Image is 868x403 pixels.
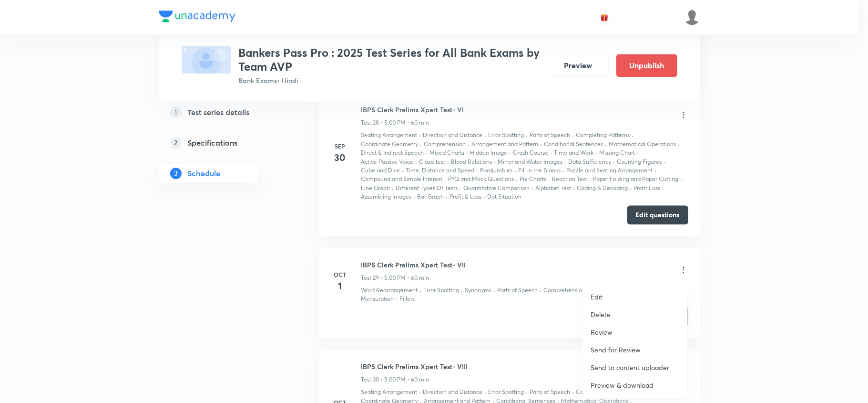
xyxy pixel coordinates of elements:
p: Preview & download [591,380,654,390]
p: Send for Review [591,345,641,355]
p: Delete [591,309,611,319]
p: Send to content uploader [591,362,669,372]
p: Review [591,327,613,337]
p: Edit [591,292,602,302]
